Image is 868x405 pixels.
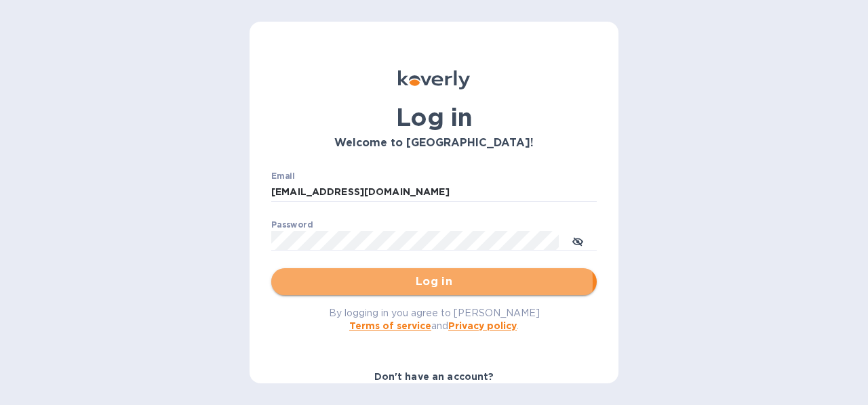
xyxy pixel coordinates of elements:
b: Don't have an account? [374,371,494,382]
a: Terms of service [349,320,431,331]
label: Email [271,172,295,180]
img: Koverly [398,70,470,89]
a: Privacy policy [448,320,517,331]
span: By logging in you agree to [PERSON_NAME] and . [329,307,540,331]
h3: Welcome to [GEOGRAPHIC_DATA]! [271,137,597,150]
span: Log in [282,274,586,290]
input: Enter email address [271,182,597,202]
button: toggle password visibility [564,227,591,254]
h1: Log in [271,103,597,131]
label: Password [271,221,313,229]
button: Log in [271,268,597,295]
